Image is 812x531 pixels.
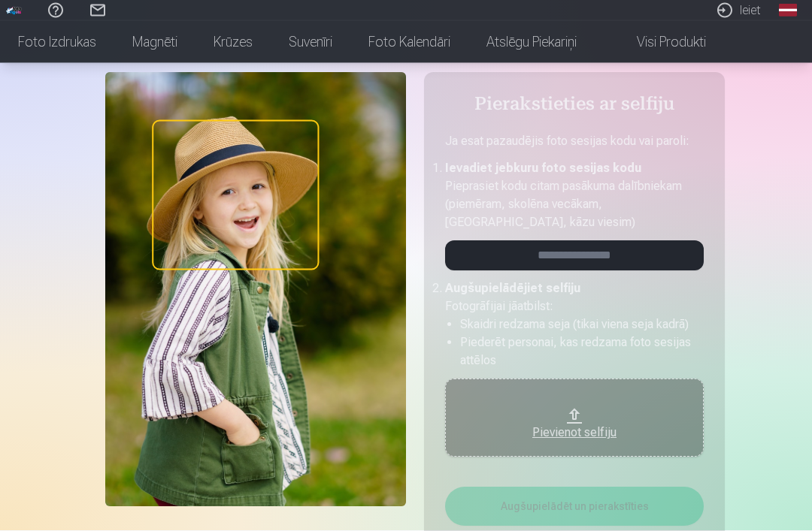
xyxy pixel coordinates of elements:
[445,379,704,457] button: Pievienot selfiju
[445,133,704,160] p: Ja esat pazaudējis foto sesijas kodu vai paroli :
[445,298,704,316] p: Fotogrāfijai jāatbilst :
[271,21,350,63] a: Suvenīri
[460,334,704,370] li: Piederēt personai, kas redzama foto sesijas attēlos
[445,94,704,118] h4: Pierakstieties ar selfiju
[460,424,689,442] div: Pievienot selfiju
[445,282,580,296] b: Augšupielādējiet selfiju
[445,161,641,176] b: Ievadiet jebkuru foto sesijas kodu
[350,21,468,63] a: Foto kalendāri
[445,178,704,232] p: Pieprasiet kodu citam pasākuma dalībniekam (piemēram, skolēna vecākam, [GEOGRAPHIC_DATA], kāzu vi...
[445,487,704,526] button: Augšupielādēt un pierakstīties
[460,316,704,334] li: Skaidri redzama seja (tikai viena seja kadrā)
[468,21,595,63] a: Atslēgu piekariņi
[114,21,195,63] a: Magnēti
[595,21,724,63] a: Visi produkti
[6,6,23,15] img: /fa3
[195,21,271,63] a: Krūzes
